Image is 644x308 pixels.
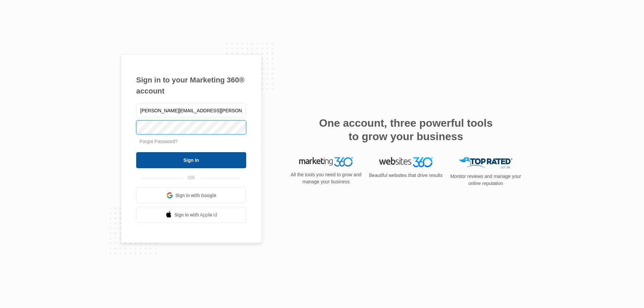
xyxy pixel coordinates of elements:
img: Websites 360 [379,157,433,167]
p: All the tools you need to grow and manage your business [288,171,364,185]
p: Beautiful websites that drive results [368,172,443,179]
a: Sign in with Google [136,187,246,203]
p: Monitor reviews and manage your online reputation [448,173,523,187]
input: Email [136,104,246,118]
img: Marketing 360 [299,157,353,167]
a: Sign in with Apple Id [136,207,246,223]
a: Forgot Password? [140,139,178,144]
h2: One account, three powerful tools to grow your business [317,116,495,143]
input: Sign In [136,152,246,168]
span: OR [183,174,200,181]
span: Sign in with Apple Id [174,211,217,219]
img: Top Rated Local [459,157,513,168]
h1: Sign in to your Marketing 360® account [136,74,246,97]
span: Sign in with Google [175,192,216,199]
